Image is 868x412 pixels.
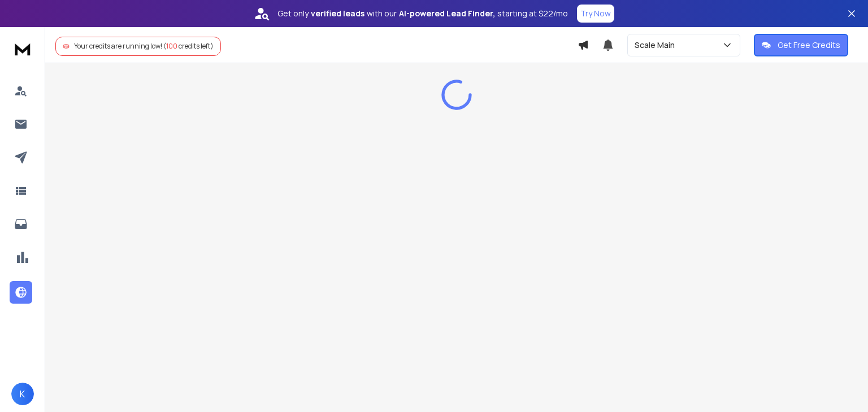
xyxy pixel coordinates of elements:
span: 100 [166,41,177,51]
p: Scale Main [635,40,679,51]
button: Get Free Credits [754,34,848,56]
button: K [11,383,34,405]
p: Try Now [580,8,611,19]
strong: verified leads [311,8,364,19]
span: ( credits left) [163,41,214,51]
button: Try Now [577,5,614,23]
strong: AI-powered Lead Finder, [399,8,495,19]
img: logo [11,38,34,59]
p: Get Free Credits [778,40,840,51]
p: Get only with our starting at $22/mo [277,8,568,19]
span: Your credits are running low! [74,41,162,51]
